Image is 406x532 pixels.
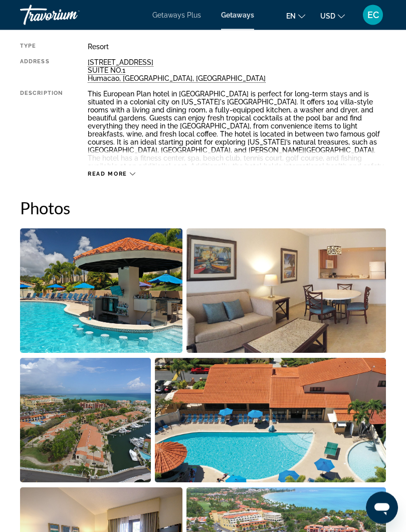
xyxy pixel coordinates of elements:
[88,171,135,178] button: Read more
[20,90,63,166] div: Description
[155,358,386,483] button: Open full-screen image slider
[286,9,305,23] button: Change language
[20,59,63,83] div: Address
[320,9,345,23] button: Change currency
[20,198,386,218] h2: Photos
[366,492,398,524] iframe: Button to launch messaging window
[367,10,379,20] span: EC
[20,228,182,354] button: Open full-screen image slider
[88,90,386,166] div: This European Plan hotel in [GEOGRAPHIC_DATA] is perfect for long-term stays and is situated in a...
[20,358,151,483] button: Open full-screen image slider
[186,228,386,354] button: Open full-screen image slider
[152,11,201,19] a: Getaways Plus
[221,11,254,19] a: Getaways
[20,43,63,51] div: Type
[88,43,386,51] div: Resort
[20,2,120,28] a: Travorium
[320,12,335,20] span: USD
[360,5,386,26] button: User Menu
[286,12,296,20] span: en
[88,171,127,178] span: Read more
